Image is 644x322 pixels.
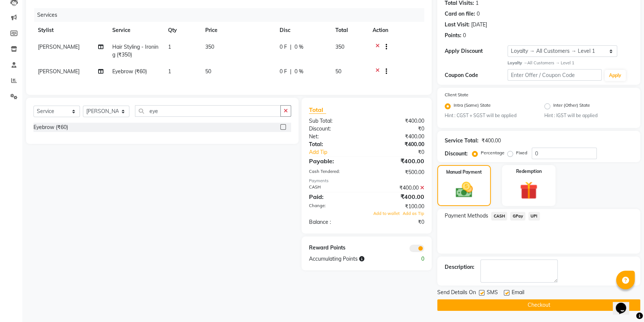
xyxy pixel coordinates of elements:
[303,157,367,165] div: Payable:
[445,112,533,119] small: Hint : CGST + SGST will be applied
[373,211,400,216] span: Add to wallet
[303,168,367,176] div: Cash Tendered:
[294,68,303,75] span: 0 %
[445,263,474,271] div: Description:
[367,125,430,133] div: ₹0
[437,299,640,311] button: Checkout
[112,44,158,58] span: Hair Styling - Ironing (₹350)
[613,292,637,315] iframe: chat widget
[34,8,430,22] div: Services
[309,178,425,184] div: Payments
[290,43,292,51] span: |
[303,148,377,156] a: Add Tip
[367,168,430,176] div: ₹500.00
[280,43,287,51] span: 0 F
[201,22,275,39] th: Price
[445,47,508,55] div: Apply Discount
[544,112,633,119] small: Hint : IGST will be applied
[38,44,80,50] span: [PERSON_NAME]
[309,106,326,114] span: Total
[108,22,164,39] th: Service
[445,32,461,39] div: Points:
[303,203,367,210] div: Change:
[367,192,430,201] div: ₹400.00
[335,44,344,50] span: 350
[303,117,367,125] div: Sub Total:
[445,21,470,29] div: Last Visit:
[446,169,482,176] label: Manual Payment
[482,137,501,145] div: ₹400.00
[275,22,331,39] th: Disc
[303,184,367,192] div: CASH
[471,21,487,29] div: [DATE]
[514,179,543,202] img: _gift.svg
[508,60,633,66] div: All Customers → Level 1
[303,218,367,226] div: Balance :
[303,125,367,133] div: Discount:
[437,289,476,298] span: Send Details On
[335,68,341,75] span: 50
[367,218,430,226] div: ₹0
[377,148,430,156] div: ₹0
[303,133,367,141] div: Net:
[294,43,303,51] span: 0 %
[168,44,171,50] span: 1
[331,22,368,39] th: Total
[477,10,480,18] div: 0
[367,157,430,165] div: ₹400.00
[445,212,488,220] span: Payment Methods
[205,68,211,75] span: 50
[487,289,498,298] span: SMS
[445,91,468,98] label: Client State
[512,289,524,298] span: Email
[445,150,468,158] div: Discount:
[367,203,430,210] div: ₹100.00
[303,255,399,263] div: Accumulating Points
[510,212,525,220] span: GPay
[445,137,479,145] div: Service Total:
[508,69,602,81] input: Enter Offer / Coupon Code
[135,105,281,117] input: Search or Scan
[303,244,367,252] div: Reward Points
[367,117,430,125] div: ₹400.00
[38,68,80,75] span: [PERSON_NAME]
[445,10,475,18] div: Card on file:
[112,68,147,75] span: Eyebrow (₹60)
[528,212,540,220] span: UPI
[481,149,505,156] label: Percentage
[368,22,424,39] th: Action
[445,71,508,79] div: Coupon Code
[463,32,466,39] div: 0
[205,44,214,50] span: 350
[168,68,171,75] span: 1
[280,68,287,75] span: 0 F
[303,141,367,148] div: Total:
[491,212,507,220] span: CASH
[367,141,430,148] div: ₹400.00
[164,22,201,39] th: Qty
[33,123,68,131] div: Eyebrow (₹60)
[553,102,590,111] label: Inter (Other) State
[367,184,430,192] div: ₹400.00
[33,22,108,39] th: Stylist
[450,180,478,200] img: _cash.svg
[367,133,430,141] div: ₹400.00
[398,255,430,263] div: 0
[516,149,527,156] label: Fixed
[516,168,542,175] label: Redemption
[454,102,491,111] label: Intra (Same) State
[403,211,424,216] span: Add as Tip
[290,68,292,75] span: |
[605,70,626,81] button: Apply
[508,60,527,65] strong: Loyalty →
[303,192,367,201] div: Paid:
